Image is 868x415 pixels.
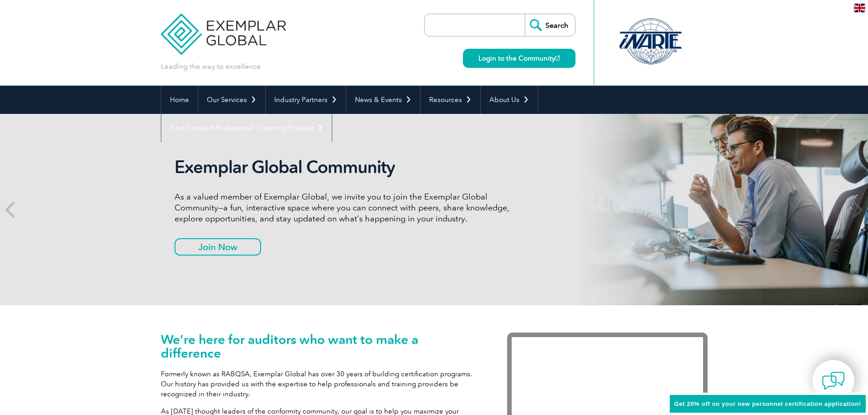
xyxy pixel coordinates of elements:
[198,86,265,114] a: Our Services
[463,49,575,68] a: Login to the Community
[346,86,420,114] a: News & Events
[161,61,261,72] p: Leading the way to excellence
[161,86,198,114] a: Home
[822,369,845,392] img: contact-chat.png
[161,333,480,360] h1: We’re here for auditors who want to make a difference
[481,86,538,114] a: About Us
[555,56,560,61] img: open_square.png
[175,238,261,256] a: Join Now
[175,157,516,178] h2: Exemplar Global Community
[421,86,480,114] a: Resources
[161,369,480,399] p: Formerly known as RABQSA, Exemplar Global has over 30 years of building certification programs. O...
[525,14,575,36] input: Search
[674,400,861,407] span: Get 20% off on your new personnel certification application!
[854,4,865,12] img: en
[175,191,516,224] p: As a valued member of Exemplar Global, we invite you to join the Exemplar Global Community—a fun,...
[266,86,346,114] a: Industry Partners
[161,114,332,142] a: Find Certified Professional / Training Provider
